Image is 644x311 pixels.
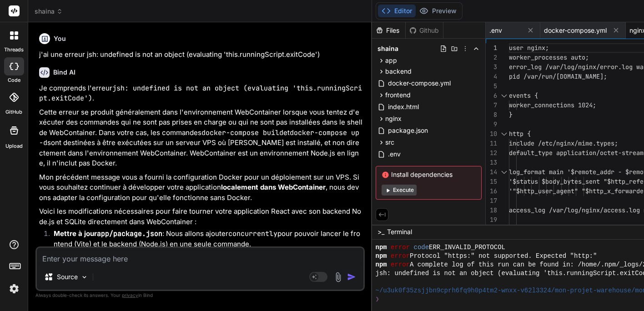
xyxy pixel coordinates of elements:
span: events { [509,91,538,100]
p: Mon précédent message vous a fourni la configuration Docker pour un déploiement sur un VPS. Si vo... [39,172,363,203]
div: 17 [486,196,497,206]
code: docker-compose build [201,128,283,137]
li: : Nous allons ajouter pour pouvoir lancer le frontend (Vite) et le backend (Node.js) en une seule... [46,229,363,249]
div: 9 [486,120,497,129]
span: } [509,110,513,119]
span: >_ [377,227,384,236]
span: user nginx; [509,44,549,52]
span: include /etc/nginx/mime.types; [509,139,618,147]
div: Click to collapse the range. [498,91,510,100]
div: 10 [486,129,497,139]
div: 14 [486,167,497,177]
span: docker-compose.yml [544,26,607,35]
span: nginx [385,114,402,123]
span: npm [376,252,387,261]
p: Always double-check its answers. Your in Bind [35,291,365,300]
span: Protocol "https:" not supported. Expected "http:" [410,252,597,261]
span: error [391,261,410,269]
div: 19 [486,215,497,225]
div: Click to collapse the range. [498,129,510,139]
span: src [385,138,394,147]
div: 11 [486,139,497,148]
div: 12 [486,148,497,158]
div: Files [372,26,405,35]
span: index.html [387,101,420,112]
label: GitHub [5,108,22,116]
span: worker_connections 1024; [509,101,596,109]
span: error [391,243,410,252]
label: threads [4,46,24,54]
span: shaina [377,44,398,53]
span: docker-compose.yml [387,78,452,89]
span: privacy [122,292,138,298]
div: 6 [486,91,497,100]
span: code [413,243,429,252]
div: 4 [486,72,497,81]
div: 3 [486,62,497,72]
code: jsh: undefined is not an object (evaluating 'this.runningScript.exitCode') [39,84,362,103]
h6: You [54,34,66,43]
div: Github [406,26,443,35]
span: frontend [385,90,411,100]
span: http { [509,130,531,138]
img: settings [6,281,22,296]
span: package.json [387,125,429,136]
p: Je comprends l'erreur . [39,83,363,104]
span: pid /var/run/[DOMAIN_NAME]; [509,72,607,80]
span: npm [376,261,387,269]
span: '$status $body_bytes_sent "$ [509,177,611,186]
label: code [8,76,20,84]
button: Editor [378,5,416,17]
div: 5 [486,81,497,91]
p: j'ai une erreur jsh: undefined is not an object (evaluating 'this.runningScript.exitCode') [39,50,363,60]
span: '"$http_user_agent" "$http_x [509,187,611,195]
div: Click to collapse the range. [498,167,510,177]
p: Source [57,272,78,281]
div: 13 [486,158,497,167]
p: Cette erreur se produit généralement dans l'environnement WebContainer lorsque vous tentez d'exéc... [39,107,363,169]
span: worker_processes auto; [509,53,589,61]
strong: localement dans WebContainer [221,183,326,191]
button: Preview [416,5,460,17]
span: shaina [35,7,63,16]
span: .env [489,26,502,35]
span: error [391,252,410,261]
div: 16 [486,186,497,196]
div: 7 [486,100,497,110]
h6: Bind AI [53,68,75,77]
span: backend [385,67,412,76]
span: ERR_INVALID_PROTOCOL [429,243,505,252]
label: Upload [5,142,23,150]
span: npm [376,243,387,252]
button: Execute [382,185,417,196]
strong: Mettre à jour [54,229,162,238]
code: concurrently [228,229,277,238]
img: attachment [333,272,343,282]
img: Pick Models [80,273,88,281]
p: Voici les modifications nécessaires pour faire tourner votre application React avec son backend N... [39,206,363,227]
div: 15 [486,177,497,186]
span: ❯ [376,295,379,304]
span: .env [387,149,402,160]
span: app [385,56,397,65]
span: Terminal [387,227,412,236]
div: 2 [486,53,497,62]
img: icon [347,272,356,281]
span: Install dependencies [382,170,476,179]
code: app/package.json [97,229,162,238]
div: 8 [486,110,497,120]
div: 1 [486,43,497,53]
div: 18 [486,206,497,215]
